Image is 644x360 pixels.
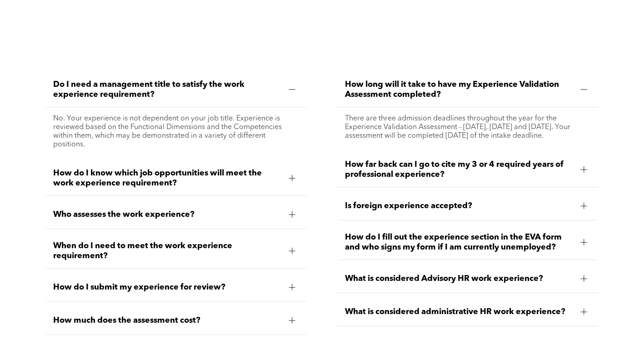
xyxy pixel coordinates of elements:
span: How do I know which job opportunities will meet the work experience requirement? [53,168,282,188]
span: When do I need to meet the work experience requirement? [53,241,282,261]
span: What is considered Advisory HR work experience? [345,274,574,284]
span: How long will it take to have my Experience Validation Assessment completed? [345,80,574,100]
span: Is foreign experience accepted? [345,201,574,211]
span: How do I fill out the experience section in the EVA form and who signs my form if I am currently ... [345,232,574,252]
span: What is considered administrative HR work experience? [345,307,574,317]
p: No. Your experience is not dependent on your job title. Experience is reviewed based on the Funct... [53,115,299,149]
span: How much does the assessment cost? [53,315,282,325]
span: How far back can I go to cite my 3 or 4 required years of professional experience? [345,160,574,180]
span: How do I submit my experience for review? [53,282,282,292]
span: Do I need a management title to satisfy the work experience requirement? [53,80,282,100]
p: There are three admission deadlines throughout the year for the Experience Validation Assessment ... [345,115,591,140]
span: Who assesses the work experience? [53,210,282,220]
